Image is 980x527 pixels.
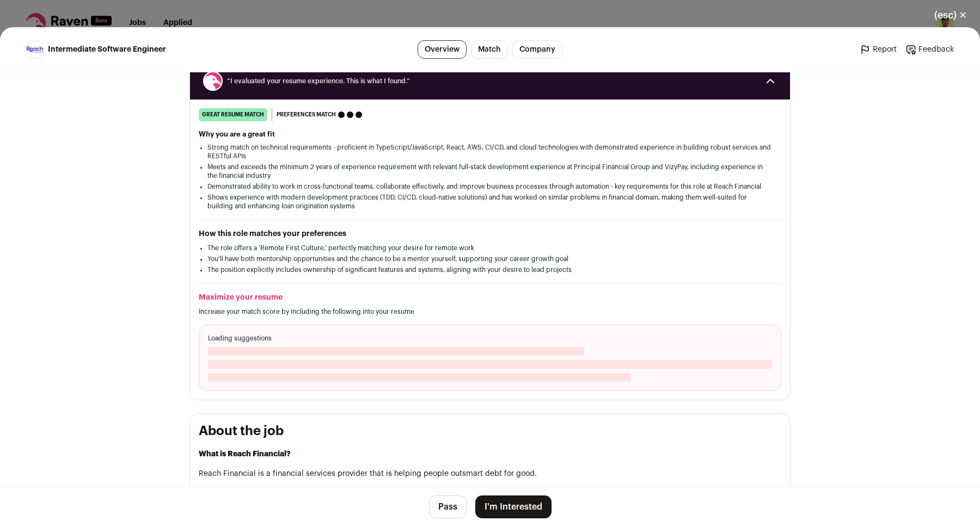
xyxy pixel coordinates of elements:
li: You'll have both mentorship opportunities and the chance to be a mentor yourself, supporting your... [207,255,773,263]
div: great resume match [199,108,267,121]
p: Increase your match score by including the following into your resume [199,307,781,316]
img: 96347660c63476252a85b1fb2a7192472d8382e29de032b97d46f171e72ea497.jpg [27,41,43,58]
span: “I evaluated your resume experience. This is what I found.” [227,77,753,85]
a: Feedback [905,44,954,55]
li: Shows experience with modern development practices (TDD, CI/CD, cloud-native solutions) and has w... [207,193,773,210]
li: Strong match on technical requirements - proficient in TypeScript/JavaScript, React, AWS, CI/CD, ... [207,143,773,160]
li: Meets and exceeds the minimum 2 years of experience requirement with relevant full-stack developm... [207,163,773,180]
span: Intermediate Software Engineer [48,44,166,55]
button: Pass [429,495,467,518]
h2: How this role matches your preferences [199,228,781,239]
strong: What is Reach Financial? [199,450,291,458]
span: Preferences match [277,109,336,120]
li: Demonstrated ability to work in cross-functional teams, collaborate effectively, and improve busi... [207,182,773,191]
a: Report [860,44,897,55]
a: Company [512,40,562,59]
button: Close modal [921,3,980,27]
h2: Maximize your resume [199,292,781,303]
li: The position explicitly includes ownership of significant features and systems, aligning with you... [207,265,773,274]
h2: Why you are a great fit [199,130,781,139]
p: Reach Financial is a financial services provider that is helping people outsmart debt for good. [199,468,781,479]
li: The role offers a 'Remote First Culture,' perfectly matching your desire for remote work [207,244,773,252]
div: Loading suggestions [199,325,781,391]
a: Match [471,40,508,59]
button: I'm Interested [475,495,552,518]
h2: About the job [199,423,781,440]
a: Overview [418,40,467,59]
